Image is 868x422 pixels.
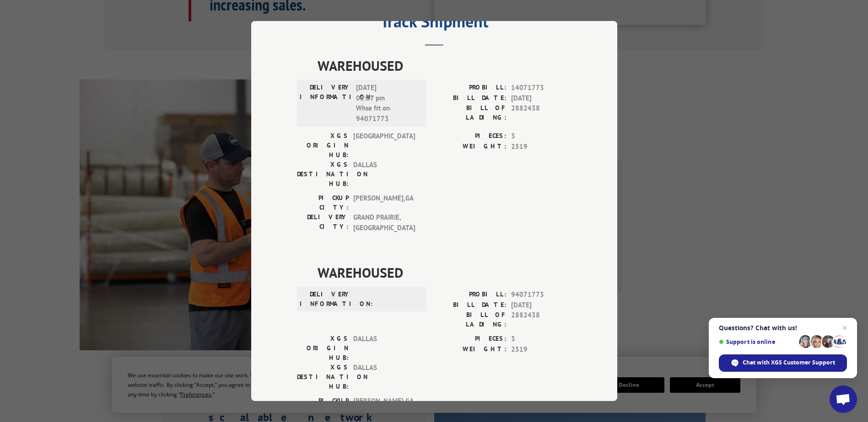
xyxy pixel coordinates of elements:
label: XGS ORIGIN HUB: [297,334,349,363]
span: Chat with XGS Customer Support [743,359,835,367]
span: [PERSON_NAME] , GA [353,193,415,212]
label: WEIGHT: [434,344,507,355]
span: 94071773 [511,290,571,300]
span: GRAND PRAIRIE , [GEOGRAPHIC_DATA] [353,212,415,233]
label: BILL DATE: [434,93,507,104]
span: 2882438 [511,103,571,122]
span: 3 [511,131,571,142]
label: BILL OF LADING: [434,103,507,122]
label: XGS DESTINATION HUB: [297,160,349,189]
span: DALLAS [353,363,415,391]
div: Open chat [830,385,857,413]
span: 14071773 [511,83,571,93]
label: PICKUP CITY: [297,396,349,415]
span: [DATE] [511,93,571,104]
span: DALLAS [353,160,415,189]
h2: Track Shipment [297,15,571,32]
label: DELIVERY INFORMATION: [300,83,351,124]
label: PROBILL: [434,290,507,300]
span: Questions? Chat with us! [719,324,847,332]
label: DELIVERY INFORMATION: [300,290,351,309]
span: Support is online [719,338,796,345]
label: PIECES: [434,131,507,142]
span: DALLAS [353,334,415,363]
label: XGS DESTINATION HUB: [297,363,349,391]
label: PICKUP CITY: [297,193,349,212]
label: PROBILL: [434,83,507,93]
label: WEIGHT: [434,142,507,152]
label: DELIVERY CITY: [297,212,349,233]
span: Close chat [839,322,850,333]
span: [DATE] 02:37 pm Whse frt on 94071773 [356,83,418,124]
span: [DATE] [511,300,571,311]
label: PIECES: [434,334,507,344]
span: 2519 [511,142,571,152]
span: WAREHOUSED [318,262,571,283]
div: Chat with XGS Customer Support [719,354,847,372]
span: [GEOGRAPHIC_DATA] [353,131,415,160]
label: BILL DATE: [434,300,507,311]
span: WAREHOUSED [318,55,571,76]
span: [PERSON_NAME] , GA [353,396,415,415]
label: BILL OF LADING: [434,310,507,329]
label: XGS ORIGIN HUB: [297,131,349,160]
span: 3 [511,334,571,344]
span: 2882438 [511,310,571,329]
span: 2519 [511,344,571,355]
